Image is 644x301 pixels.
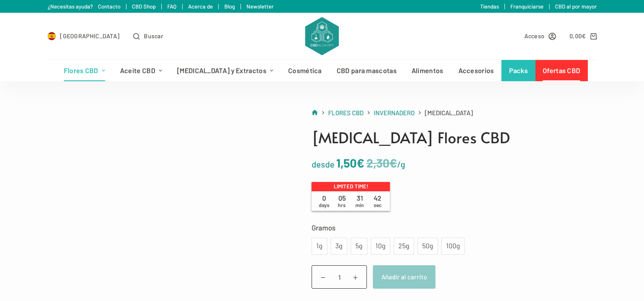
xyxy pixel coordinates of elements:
[329,60,404,81] a: CBD para mascotas
[60,31,120,41] span: [GEOGRAPHIC_DATA]
[56,60,588,81] nav: Menú de cabecera
[524,31,556,41] a: Acceso
[336,241,342,252] div: 3g
[319,202,329,208] span: days
[48,31,120,41] a: Select Country
[524,31,545,41] span: Acceso
[170,60,281,81] a: [MEDICAL_DATA] y Extractos
[480,3,499,10] a: Tiendas
[317,241,322,252] div: 1g
[351,194,369,208] span: 31
[328,108,364,118] a: Flores CBD
[133,31,163,41] button: Abrir formulario de búsqueda
[338,202,346,208] span: hrs
[312,265,367,289] input: Cantidad de productos
[447,241,460,252] div: 100g
[167,3,177,10] a: FAQ
[582,32,586,40] span: €
[389,156,397,170] span: €
[305,17,338,55] img: CBD Alchemy
[336,156,364,170] bdi: 1,50
[425,108,473,118] span: [MEDICAL_DATA]
[48,3,120,10] a: ¿Necesitas ayuda? Contacto
[397,159,405,169] span: /g
[535,60,588,81] a: Ofertas CBD
[132,3,156,10] a: CBD Shop
[312,159,335,169] span: desde
[315,194,333,208] span: 0
[570,31,596,41] a: Carro de compra
[312,126,597,149] h1: [MEDICAL_DATA] Flores CBD
[112,60,169,81] a: Aceite CBD
[48,32,56,40] img: ES Flag
[246,3,274,10] a: Newsletter
[357,156,364,170] span: €
[404,60,451,81] a: Alimentos
[451,60,501,81] a: Accesorios
[356,241,362,252] div: 5g
[355,202,364,208] span: min
[376,241,385,252] div: 10g
[281,60,329,81] a: Cosmética
[374,109,415,116] span: Invernadero
[423,241,433,252] div: 50g
[369,194,386,208] span: 42
[224,3,235,10] a: Blog
[501,60,535,81] a: Packs
[510,3,544,10] a: Franquiciarse
[328,109,364,116] span: Flores CBD
[374,202,381,208] span: sec
[399,241,409,252] div: 25g
[374,108,415,118] a: Invernadero
[144,31,163,41] span: Buscar
[366,156,397,170] bdi: 2,30
[555,3,597,10] a: CBD al por mayor
[570,32,586,40] bdi: 0,00
[333,194,351,208] span: 05
[188,3,213,10] a: Acerca de
[373,265,435,289] button: Añadir al carrito
[312,182,390,191] p: Limited time!
[312,221,597,233] label: Gramos
[56,60,112,81] a: Flores CBD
